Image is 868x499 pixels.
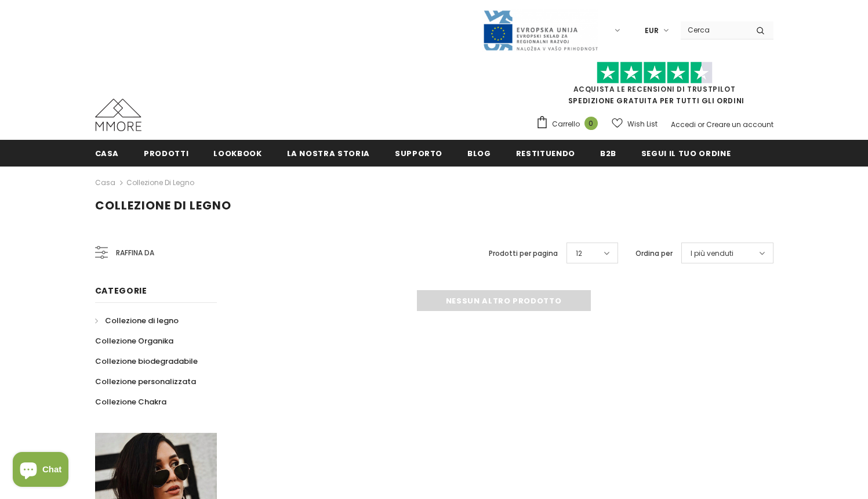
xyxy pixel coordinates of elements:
input: Search Site [681,21,747,38]
span: Blog [467,148,491,159]
span: Collezione biodegradabile [95,356,198,367]
span: SPEDIZIONE GRATUITA PER TUTTI GLI ORDINI [536,67,773,106]
span: Collezione di legno [95,197,231,214]
a: Collezione di legno [95,310,179,331]
a: supporto [395,140,442,166]
label: Prodotti per pagina [489,248,558,259]
span: EUR [645,25,659,37]
a: Accedi [671,120,696,129]
span: Raffina da [116,247,154,259]
a: Acquista le recensioni di TrustPilot [573,84,736,94]
span: Categorie [95,285,147,296]
a: Collezione biodegradabile [95,351,198,371]
a: Javni Razpis [482,25,598,35]
span: Restituendo [516,148,575,159]
span: Collezione Organika [95,335,173,346]
a: Creare un account [706,120,773,129]
a: Carrello 0 [536,115,604,133]
img: Javni Razpis [482,9,598,52]
span: B2B [600,148,616,159]
a: Collezione Chakra [95,392,166,412]
a: Casa [95,176,115,190]
a: Wish List [612,114,658,134]
span: I più venduti [691,248,733,259]
span: supporto [395,148,442,159]
span: Lookbook [213,148,262,159]
a: Lookbook [213,140,262,166]
a: Collezione di legno [126,178,194,187]
inbox-online-store-chat: Shopify online store chat [9,452,72,490]
a: B2B [600,140,616,166]
a: Restituendo [516,140,575,166]
span: La nostra storia [287,148,370,159]
span: Segui il tuo ordine [641,148,731,159]
a: Collezione personalizzata [95,371,196,392]
span: Prodotti [144,148,188,159]
span: Wish List [627,118,658,130]
a: La nostra storia [287,140,370,166]
span: or [698,120,704,129]
span: Collezione di legno [105,315,179,326]
a: Collezione Organika [95,331,173,351]
a: Casa [95,140,119,166]
span: 0 [584,117,598,130]
a: Segui il tuo ordine [641,140,731,166]
span: 12 [576,248,582,259]
span: Carrello [552,118,580,130]
span: Casa [95,148,119,159]
img: Fidati di Pilot Stars [597,62,713,84]
span: Collezione Chakra [95,396,166,407]
a: Prodotti [144,140,188,166]
label: Ordina per [635,248,673,259]
img: Casi MMORE [95,99,141,131]
a: Blog [467,140,491,166]
span: Collezione personalizzata [95,376,196,387]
